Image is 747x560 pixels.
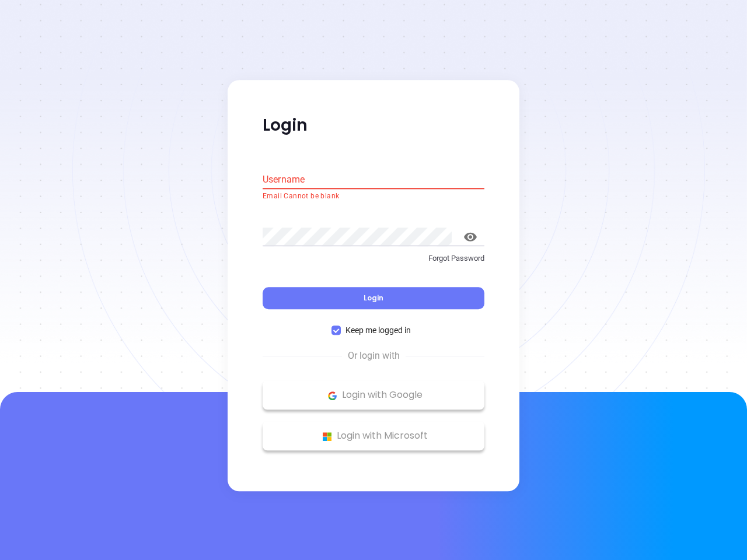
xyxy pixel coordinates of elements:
button: toggle password visibility [456,223,484,251]
a: Forgot Password [263,253,484,274]
p: Login [263,115,484,136]
p: Login with Google [268,387,479,404]
span: Or login with [342,349,406,363]
p: Login with Microsoft [268,428,479,445]
p: Forgot Password [263,253,484,264]
button: Login [263,288,484,310]
button: Google Logo Login with Google [263,381,484,410]
img: Google Logo [325,388,340,403]
span: Keep me logged in [341,324,416,337]
img: Microsoft Logo [320,429,334,444]
button: Microsoft Logo Login with Microsoft [263,422,484,451]
span: Login [364,293,383,303]
p: Email Cannot be blank [263,191,484,202]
